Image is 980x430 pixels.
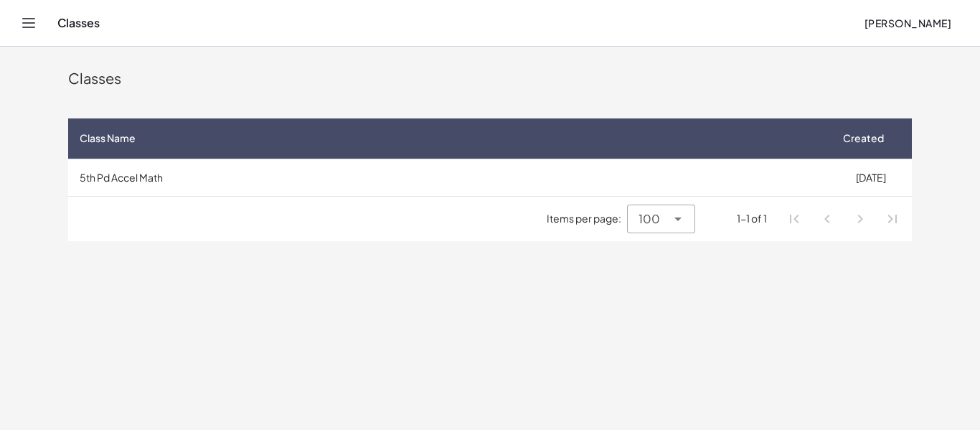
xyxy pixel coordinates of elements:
td: [DATE] [829,159,912,196]
span: Created [843,131,884,146]
div: Classes [68,68,912,88]
span: Items per page: [547,211,627,226]
button: Toggle navigation [17,11,40,34]
span: Class Name [80,131,136,146]
td: 5th Pd Accel Math [68,159,829,196]
span: [PERSON_NAME] [864,17,951,29]
span: 100 [639,210,660,228]
div: 1-1 of 1 [737,211,767,226]
nav: Pagination Navigation [778,202,909,235]
button: [PERSON_NAME] [852,10,963,36]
